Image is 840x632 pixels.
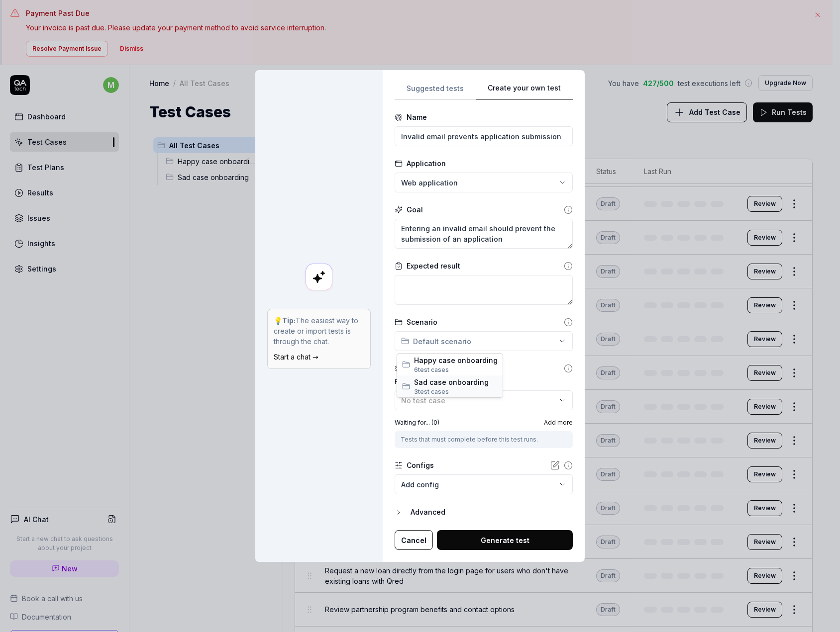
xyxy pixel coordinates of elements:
span: Sad case onboarding [414,377,498,387]
span: 3 test case [414,388,445,395]
span: s [445,366,449,373]
span: 6 test case [414,366,445,373]
span: Happy case onboarding [414,355,498,365]
span: s [445,388,449,395]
